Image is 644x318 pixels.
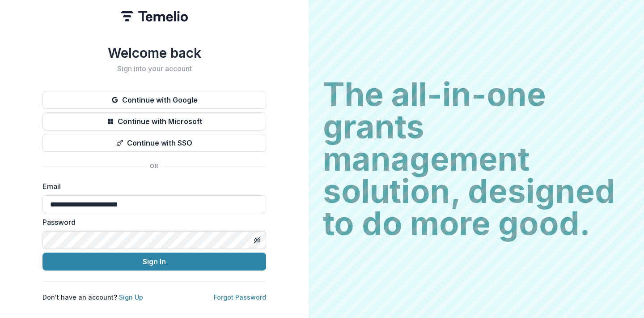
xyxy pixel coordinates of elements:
[42,292,143,302] p: Don't have an account?
[42,134,266,152] button: Continue with SSO
[42,45,266,61] h1: Welcome back
[42,181,261,192] label: Email
[42,253,266,271] button: Sign In
[42,91,266,109] button: Continue with Google
[119,293,143,301] a: Sign Up
[214,293,266,301] a: Forgot Password
[121,11,188,21] img: Temelio
[42,64,266,73] h2: Sign into your account
[42,112,266,130] button: Continue with Microsoft
[42,217,261,228] label: Password
[250,233,264,247] button: Toggle password visibility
